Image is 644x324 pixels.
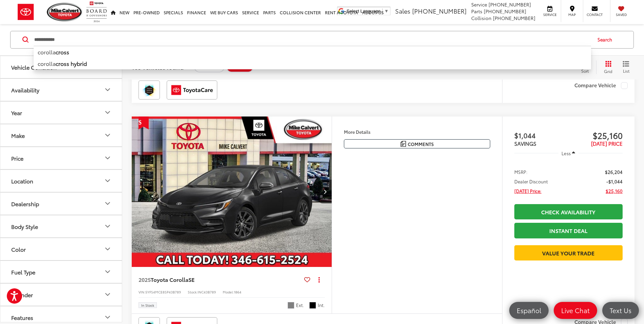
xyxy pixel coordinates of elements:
[296,302,304,308] span: Ext.
[514,245,623,260] a: Value Your Trade
[11,269,35,275] div: Fuel Type
[11,87,39,93] div: Availability
[0,215,123,237] button: Body StyleBody Style
[104,268,112,276] div: Fuel Type
[104,131,112,140] div: Make
[318,277,320,282] span: dropdown dots
[318,302,325,308] span: Int.
[11,64,57,70] div: Vehicle Condition
[234,289,241,294] span: 1864
[288,302,294,309] span: Underground/Midnight Black Metallic
[151,275,188,283] span: Toyota Corolla
[604,68,612,74] span: Grid
[606,178,623,185] span: -$1,044
[602,302,639,319] a: Text Us
[11,223,38,230] div: Body Style
[139,275,151,283] span: 2025
[596,60,618,74] button: Grid View
[344,139,490,148] button: Comments
[139,289,145,294] span: VIN:
[11,178,33,184] div: Location
[0,124,123,146] button: MakeMake
[514,187,541,194] span: [DATE] Price:
[565,12,579,17] span: Map
[591,140,623,147] span: [DATE] PRICE
[309,302,316,309] span: Black
[471,8,482,15] span: Parts
[141,304,154,307] span: In Stock
[223,289,234,294] span: Model:
[56,48,69,56] b: cross
[11,200,39,207] div: Dealership
[131,116,332,267] a: 2025 Toyota Corolla SE2025 Toyota Corolla SE2025 Toyota Corolla SE2025 Toyota Corolla SE
[514,140,536,147] span: SAVINGS
[395,6,410,15] span: Sales
[188,289,198,294] span: Stock:
[11,132,25,139] div: Make
[493,15,535,21] span: [PHONE_NUMBER]
[606,187,623,194] span: $25,160
[0,102,123,124] button: YearYear
[0,170,123,192] button: LocationLocation
[614,12,629,17] span: Saved
[471,15,492,21] span: Collision
[168,82,216,98] img: ToyotaCare Mike Calvert Toyota Houston TX
[471,1,487,8] span: Service
[56,59,87,67] b: cross hybrid
[513,306,545,314] span: Español
[139,116,149,129] span: Get Price Drop Alert
[104,86,112,94] div: Availability
[11,109,22,116] div: Year
[11,246,26,252] div: Color
[11,314,33,321] div: Features
[0,79,123,101] button: AvailabilityAvailability
[145,289,181,294] span: 5YFS4MCE8SP43B789
[489,1,531,8] span: [PHONE_NUMBER]
[104,245,112,253] div: Color
[618,60,634,74] button: List View
[131,116,332,267] div: 2025 Toyota Corolla SE 0
[0,147,123,169] button: PricePrice
[554,302,597,319] a: Live Chat
[344,129,490,134] h4: More Details
[605,168,623,175] span: $26,204
[591,31,622,48] button: Search
[542,12,557,17] span: Service
[131,116,332,267] img: 2025 Toyota Corolla SE
[514,178,548,185] span: Dealer Discount
[568,130,623,140] span: $25,160
[188,275,195,283] span: SE
[558,147,579,159] button: Less
[514,168,528,175] span: MSRP:
[0,284,123,306] button: CylinderCylinder
[11,155,23,161] div: Price
[34,46,591,58] li: corolla
[231,65,249,70] span: Clear All
[198,289,216,294] span: INC43B789
[104,291,112,299] div: Cylinder
[514,204,623,219] a: Check Availability
[313,274,325,286] button: Actions
[0,193,123,215] button: DealershipDealership
[401,141,406,147] img: Comments
[562,150,571,156] span: Less
[581,68,589,74] span: Sort
[140,82,159,98] img: Toyota Safety Sense Mike Calvert Toyota Houston TX
[104,109,112,117] div: Year
[104,200,112,208] div: Dealership
[34,32,591,48] input: Search by Make, Model, or Keyword
[104,177,112,185] div: Location
[0,238,123,260] button: ColorColor
[104,222,112,231] div: Body Style
[104,313,112,322] div: Features
[574,82,628,89] label: Compare Vehicle
[558,306,593,314] span: Live Chat
[318,180,332,203] button: Next image
[11,291,33,298] div: Cylinder
[384,8,389,14] span: ▼
[0,56,123,78] button: Vehicle ConditionVehicle Condition
[412,6,466,15] span: [PHONE_NUMBER]
[514,130,569,140] span: $1,044
[408,141,434,147] span: Comments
